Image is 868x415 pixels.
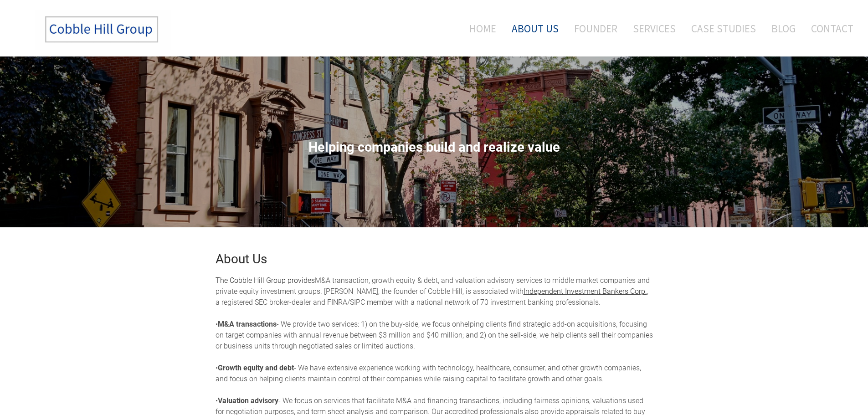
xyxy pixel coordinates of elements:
span: helping clients find strategic add-on acquisitions, focusing on target companies with annual reve... [216,320,653,350]
img: The Cobble Hill Group LLC [35,10,171,50]
strong: Valuation advisory [218,396,278,405]
a: Home [456,10,503,47]
span: Helping companies build and realize value [308,139,560,155]
a: Blog [765,10,802,47]
a: Services [626,10,683,47]
a: Founder [567,10,624,47]
a: Case Studies [684,10,763,47]
a: Contact [804,10,853,47]
h2: About Us [216,253,653,266]
font: The Cobble Hill Group provides [216,276,315,285]
a: Independent Investment Bankers Corp. [524,287,647,296]
strong: M&A transactions [218,320,277,328]
a: About Us [505,10,565,47]
strong: Growth equity and debt [218,364,294,372]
